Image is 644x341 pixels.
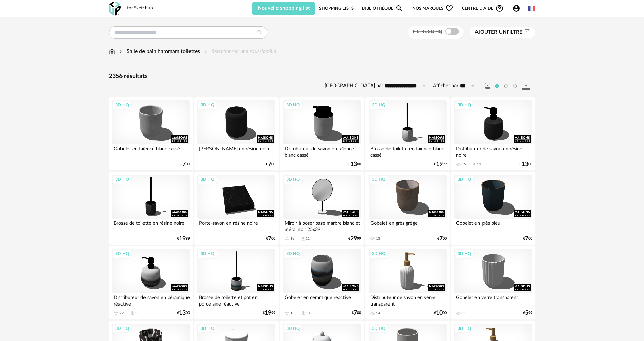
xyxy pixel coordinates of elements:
[462,311,466,316] div: 11
[194,97,278,170] a: 3D HQ [PERSON_NAME] en résine noire €700
[283,293,361,307] div: Gobelet en céramique réactive
[194,246,278,319] a: 3D HQ Brosse de toilette et pot en porcelaine réactive €1999
[445,4,453,13] span: Heart Outline icon
[462,162,466,167] div: 16
[454,219,532,232] div: Gobelet en grès bleu
[454,101,474,109] div: 3D HQ
[135,311,139,316] div: 11
[512,4,524,13] span: Account Circle icon
[283,175,303,184] div: 3D HQ
[525,311,528,315] span: 5
[319,2,354,15] a: Shopping Lists
[118,48,124,55] img: svg+xml;base64,PHN2ZyB3aWR0aD0iMTYiIGhlaWdodD0iMTYiIHZpZXdCb3g9IjAgMCAxNiAxNiIgZmlsbD0ibm9uZSIgeG...
[523,311,532,315] div: € 99
[354,311,357,315] span: 7
[290,236,294,241] div: 18
[495,4,504,13] span: Help Circle Outline icon
[290,311,294,316] div: 13
[127,5,153,11] div: for Sketchup
[179,311,186,315] span: 13
[283,219,361,232] div: Miroir à poser base marbre blanc et métal noir 25x39
[436,311,443,315] span: 10
[263,311,275,315] div: € 99
[369,293,446,307] div: Distributeur de savon en verre transparent
[528,5,535,12] img: fr
[470,27,535,38] button: Ajouter unfiltre Filter icon
[280,97,364,170] a: 3D HQ Distributeur de savon en faïence blanc cassé €1300
[109,48,115,55] img: svg+xml;base64,PHN2ZyB3aWR0aD0iMTYiIGhlaWdodD0iMTciIHZpZXdCb3g9IjAgMCAxNiAxNyIgZmlsbD0ibm9uZSIgeG...
[177,236,190,241] div: € 99
[177,311,190,315] div: € 00
[451,246,535,319] a: 3D HQ Gobelet en verre transparent 11 €599
[369,144,446,158] div: Brosse de toilette en faïence blanc cassé
[182,162,186,167] span: 7
[525,236,528,241] span: 7
[283,324,303,333] div: 3D HQ
[454,324,474,333] div: 3D HQ
[325,83,383,89] label: [GEOGRAPHIC_DATA] par
[439,236,443,241] span: 7
[112,219,190,232] div: Brosse de toilette en résine noire
[395,4,403,13] span: Magnify icon
[179,236,186,241] span: 19
[197,144,275,158] div: [PERSON_NAME] en résine noire
[413,29,442,34] span: Filtre 3D HQ
[454,249,474,258] div: 3D HQ
[301,236,306,241] span: Download icon
[306,236,310,241] div: 11
[266,162,275,167] div: € 00
[352,311,361,315] div: € 00
[412,2,453,15] span: Nos marques
[362,2,403,15] a: BibliothèqueMagnify icon
[112,249,132,258] div: 3D HQ
[112,293,190,307] div: Distributeur de savon en céramique réactive
[521,162,528,167] span: 13
[268,162,271,167] span: 7
[283,144,361,158] div: Distributeur de savon en faïence blanc cassé
[109,73,535,80] div: 2356 résultats
[365,172,449,245] a: 3D HQ Gobelet en grès grège 13 €700
[348,162,361,167] div: € 00
[130,311,135,316] span: Download icon
[283,249,303,258] div: 3D HQ
[109,172,193,245] a: 3D HQ Brosse de toilette en résine noire €1999
[112,175,132,184] div: 3D HQ
[268,236,271,241] span: 7
[454,293,532,307] div: Gobelet en verre transparent
[472,162,477,167] span: Download icon
[252,2,315,15] button: Nouvelle shopping list
[475,30,507,35] span: Ajouter un
[301,311,306,316] span: Download icon
[109,2,121,16] img: OXP
[112,324,132,333] div: 3D HQ
[198,101,217,109] div: 3D HQ
[118,48,200,55] div: Salle de bain hammam toilettes
[376,236,380,241] div: 13
[180,162,190,167] div: € 00
[258,5,310,11] span: Nouvelle shopping list
[194,172,278,245] a: 3D HQ Porte-savon en résine noire €700
[369,175,388,184] div: 3D HQ
[112,101,132,109] div: 3D HQ
[369,324,388,333] div: 3D HQ
[462,4,504,13] span: Centre d'aideHelp Circle Outline icon
[454,144,532,158] div: Distributeur de savon en résine noire
[109,246,193,319] a: 3D HQ Distributeur de savon en céramique réactive 22 Download icon 11 €1300
[265,311,271,315] span: 19
[365,97,449,170] a: 3D HQ Brosse de toilette en faïence blanc cassé €1999
[523,236,532,241] div: € 00
[376,311,380,316] div: 14
[198,249,217,258] div: 3D HQ
[109,97,193,170] a: 3D HQ Gobelet en faïence blanc cassé €700
[451,97,535,170] a: 3D HQ Distributeur de savon en résine noire 16 Download icon 13 €1300
[350,236,357,241] span: 29
[523,29,530,36] span: Filter icon
[119,311,124,316] div: 22
[437,236,447,241] div: € 00
[198,175,217,184] div: 3D HQ
[434,311,447,315] div: € 00
[433,83,458,89] label: Afficher par
[436,162,443,167] span: 19
[198,324,217,333] div: 3D HQ
[454,175,474,184] div: 3D HQ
